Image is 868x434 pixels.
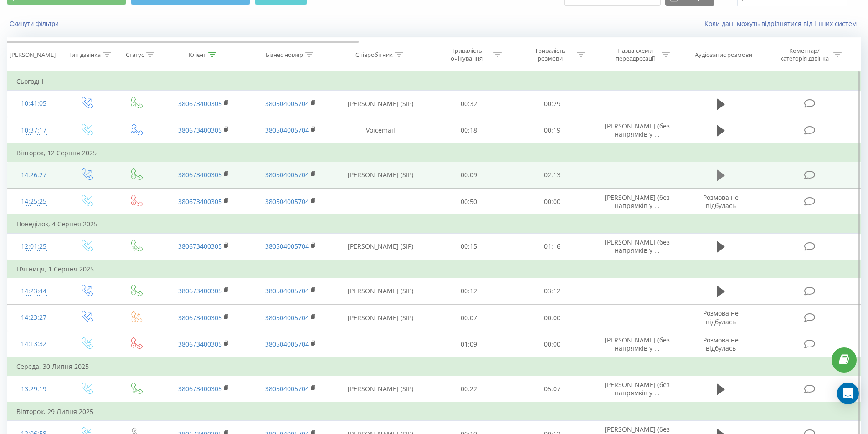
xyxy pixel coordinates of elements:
td: 00:19 [511,117,594,144]
td: [PERSON_NAME] (SIP) [334,91,427,117]
td: 00:15 [427,233,511,260]
div: Аудіозапис розмови [695,51,752,59]
span: Розмова не відбулась [703,193,739,210]
td: 00:07 [427,305,511,331]
td: Середа, 30 Липня 2025 [7,357,861,376]
a: 380673400305 [178,313,222,322]
div: 12:01:25 [16,238,51,255]
a: 380673400305 [178,126,222,134]
td: 00:22 [427,376,511,403]
td: 00:00 [511,305,594,331]
td: 00:00 [511,189,594,215]
a: 380504005704 [265,384,309,393]
div: 14:13:32 [16,335,51,353]
div: Статус [126,51,144,59]
td: 00:50 [427,189,511,215]
td: Вівторок, 12 Серпня 2025 [7,144,861,162]
td: [PERSON_NAME] (SIP) [334,278,427,304]
div: Співробітник [355,51,393,59]
span: Розмова не відбулась [703,336,739,352]
button: Скинути фільтри [7,20,63,28]
td: Voicemail [334,117,427,144]
span: [PERSON_NAME] (без напрямків у ... [605,193,670,210]
div: 13:29:19 [16,380,51,398]
td: П’ятниця, 1 Серпня 2025 [7,260,861,278]
div: Тип дзвінка [68,51,101,59]
div: Тривалість розмови [526,47,575,62]
a: 380673400305 [178,340,222,348]
div: 14:25:25 [16,193,51,210]
div: Open Intercom Messenger [837,383,859,404]
td: Сьогодні [7,72,861,91]
td: 00:09 [427,162,511,188]
div: Тривалість очікування [442,47,491,62]
td: 03:12 [511,278,594,304]
td: 00:18 [427,117,511,144]
span: [PERSON_NAME] (без напрямків у ... [605,380,670,397]
div: Бізнес номер [266,51,303,59]
div: Назва схеми переадресації [611,47,659,62]
a: 380504005704 [265,126,309,134]
a: 380504005704 [265,170,309,179]
a: 380504005704 [265,197,309,206]
div: Клієнт [189,51,206,59]
td: 00:00 [511,331,594,358]
div: [PERSON_NAME] [10,51,56,59]
a: 380504005704 [265,242,309,250]
a: 380673400305 [178,99,222,108]
a: 380673400305 [178,197,222,206]
td: Понеділок, 4 Серпня 2025 [7,215,861,233]
td: 01:16 [511,233,594,260]
td: [PERSON_NAME] (SIP) [334,376,427,403]
a: 380673400305 [178,384,222,393]
td: Вівторок, 29 Липня 2025 [7,403,861,421]
a: 380504005704 [265,313,309,322]
td: [PERSON_NAME] (SIP) [334,162,427,188]
td: [PERSON_NAME] (SIP) [334,233,427,260]
td: 00:12 [427,278,511,304]
span: [PERSON_NAME] (без напрямків у ... [605,122,670,138]
span: [PERSON_NAME] (без напрямків у ... [605,336,670,352]
td: 01:09 [427,331,511,358]
a: Коли дані можуть відрізнятися вiд інших систем [704,19,861,28]
div: 10:41:05 [16,95,51,112]
span: [PERSON_NAME] (без напрямків у ... [605,238,670,255]
div: 14:23:27 [16,309,51,327]
a: 380673400305 [178,286,222,295]
a: 380673400305 [178,242,222,250]
td: 00:32 [427,91,511,117]
span: Розмова не відбулась [703,309,739,326]
td: 02:13 [511,162,594,188]
td: 05:07 [511,376,594,403]
td: [PERSON_NAME] (SIP) [334,305,427,331]
div: 14:26:27 [16,166,51,184]
div: 10:37:17 [16,122,51,139]
a: 380504005704 [265,340,309,348]
div: Коментар/категорія дзвінка [778,47,831,62]
td: 00:29 [511,91,594,117]
div: 14:23:44 [16,282,51,300]
a: 380673400305 [178,170,222,179]
a: 380504005704 [265,286,309,295]
a: 380504005704 [265,99,309,108]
